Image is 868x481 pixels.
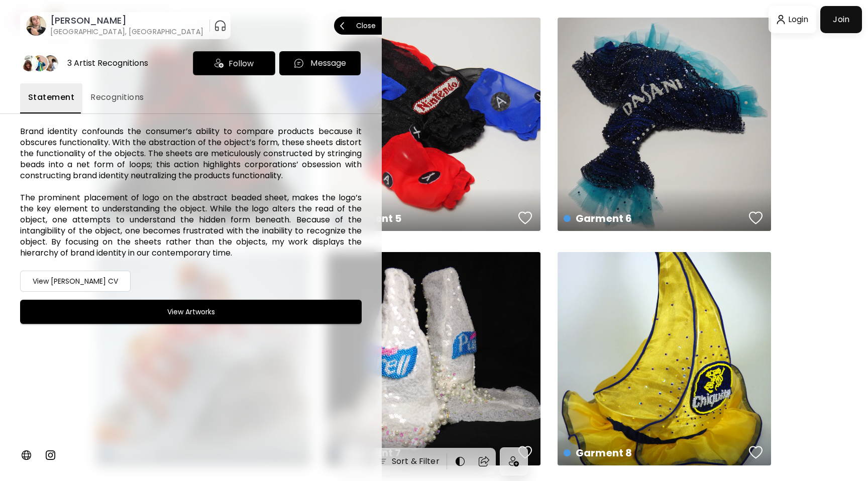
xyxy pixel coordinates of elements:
h6: [GEOGRAPHIC_DATA], [GEOGRAPHIC_DATA] [50,27,203,37]
p: Close [356,22,376,29]
span: Recognitions [90,91,144,103]
button: chatIconMessage [279,51,361,75]
img: icon [214,59,224,68]
img: personalWebsite [20,449,32,461]
img: instagram [44,449,56,461]
div: 3 Artist Recognitions [67,58,148,69]
h6: View [PERSON_NAME] CV [33,275,118,287]
div: Follow [193,51,275,75]
img: chatIcon [293,58,304,69]
h6: Brand identity confounds the consumer’s ability to compare products because it obscures functiona... [20,126,362,259]
h6: View Artworks [167,306,215,318]
span: Statement [28,91,74,103]
button: Close [334,17,382,35]
span: Follow [229,57,254,70]
button: View Artworks [20,300,362,324]
h6: [PERSON_NAME] [50,15,203,27]
p: Message [310,57,346,69]
button: pauseOutline IconGradient Icon [214,18,227,34]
